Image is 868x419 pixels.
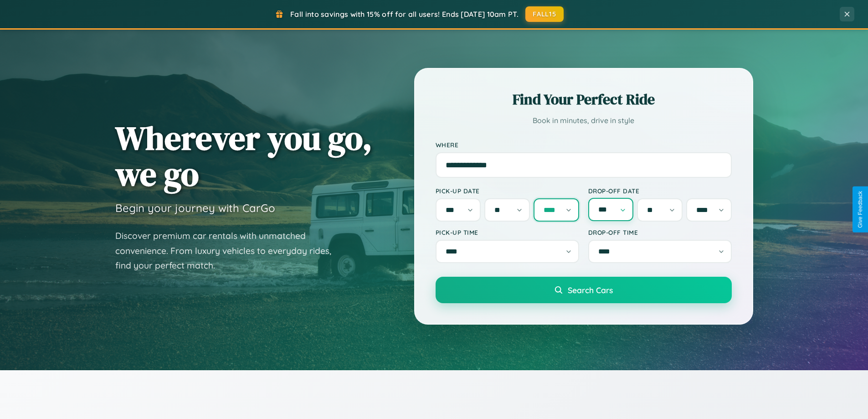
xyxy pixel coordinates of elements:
span: Search Cars [568,285,613,295]
label: Drop-off Date [588,187,732,195]
button: Search Cars [436,277,732,303]
button: FALL15 [525,6,564,22]
label: Drop-off Time [588,228,732,236]
label: Pick-up Time [436,228,579,236]
div: Give Feedback [857,191,863,228]
h1: Wherever you go, we go [115,120,372,192]
span: Fall into savings with 15% off for all users! Ends [DATE] 10am PT. [290,10,519,19]
label: Where [436,141,732,149]
p: Discover premium car rentals with unmatched convenience. From luxury vehicles to everyday rides, ... [115,228,343,273]
h3: Begin your journey with CarGo [115,201,275,215]
h2: Find Your Perfect Ride [436,89,732,109]
label: Pick-up Date [436,187,579,195]
p: Book in minutes, drive in style [436,114,732,127]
